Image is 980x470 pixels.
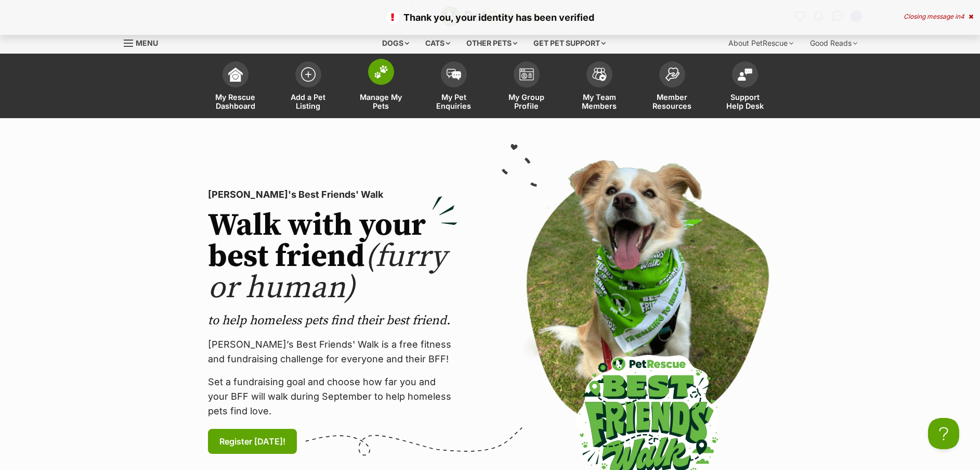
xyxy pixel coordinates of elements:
[738,68,752,81] img: help-desk-icon-fdf02630f3aa405de69fd3d07c3f3aa587a6932b1a1747fa1d2bba05be0121f9.svg
[490,56,563,118] a: My Group Profile
[374,65,388,79] img: manage-my-pets-icon-02211641906a0b7f246fdf0571729dbe1e7629f14944591b6c1af311fb30b64b.svg
[199,56,272,118] a: My Rescue Dashboard
[208,337,458,366] p: [PERSON_NAME]’s Best Friends' Walk is a free fitness and fundraising challenge for everyone and t...
[709,56,781,118] a: Support Help Desk
[928,418,959,449] iframe: Help Scout Beacon - Open
[208,375,458,418] p: Set a fundraising goal and choose how far you and your BFF will walk during September to help hom...
[136,39,158,47] span: Menu
[649,93,696,110] span: Member Resources
[526,33,613,54] div: Get pet support
[124,33,165,52] a: Menu
[219,435,285,448] span: Register [DATE]!
[803,33,865,54] div: Good Reads
[722,93,768,110] span: Support Help Desk
[301,67,316,82] img: add-pet-listing-icon-0afa8454b4691262ce3f59096e99ab1cd57d4a30225e0717b998d2c9b9846f56.svg
[417,56,490,118] a: My Pet Enquiries
[208,237,447,308] span: (furry or human)
[519,68,534,81] img: group-profile-icon-3fa3cf56718a62981997c0bc7e787c4b2cf8bcc04b72c1350f741eb67cf2f40e.svg
[375,33,416,54] div: Dogs
[430,93,477,110] span: My Pet Enquiries
[503,93,550,110] span: My Group Profile
[345,56,417,118] a: Manage My Pets
[358,93,404,110] span: Manage My Pets
[208,210,458,304] h2: Walk with your best friend
[272,56,345,118] a: Add a Pet Listing
[665,67,680,81] img: member-resources-icon-8e73f808a243e03378d46382f2149f9095a855e16c252ad45f914b54edf8863c.svg
[208,429,297,454] a: Register [DATE]!
[721,33,801,54] div: About PetRescue
[212,93,259,110] span: My Rescue Dashboard
[208,312,458,329] p: to help homeless pets find their best friend.
[228,67,243,82] img: dashboard-icon-eb2f2d2d3e046f16d808141f083e7271f6b2e854fb5c12c21221c1fb7104beca.svg
[636,56,709,118] a: Member Resources
[447,69,461,80] img: pet-enquiries-icon-7e3ad2cf08bfb03b45e93fb7055b45f3efa6380592205ae92323e6603595dc1f.svg
[208,187,458,202] p: [PERSON_NAME]'s Best Friends' Walk
[285,93,332,110] span: Add a Pet Listing
[418,33,458,54] div: Cats
[576,93,623,110] span: My Team Members
[563,56,636,118] a: My Team Members
[459,33,525,54] div: Other pets
[592,68,607,81] img: team-members-icon-5396bd8760b3fe7c0b43da4ab00e1e3bb1a5d9ba89233759b79545d2d3fc5d0d.svg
